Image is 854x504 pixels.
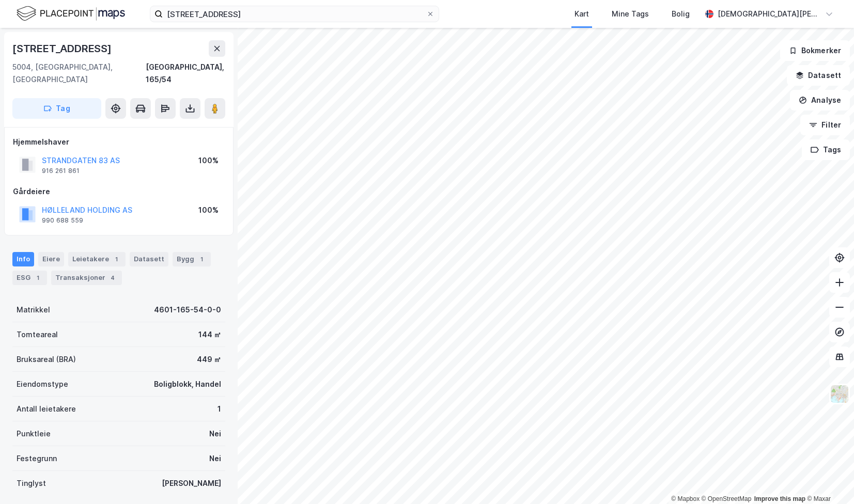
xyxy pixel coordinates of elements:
[42,167,80,175] div: 916 261 861
[800,115,850,135] button: Filter
[197,353,221,366] div: 449 ㎡
[42,216,83,225] div: 990 688 559
[830,384,849,404] img: Z
[196,254,207,264] div: 1
[12,98,101,119] button: Tag
[198,328,221,341] div: 144 ㎡
[17,304,50,316] div: Matrikkel
[17,403,76,415] div: Antall leietakere
[672,8,690,20] div: Bolig
[802,454,854,504] div: Kontrollprogram for chat
[802,454,854,504] iframe: Chat Widget
[68,252,126,266] div: Leietakere
[17,477,46,490] div: Tinglyst
[198,154,219,167] div: 100%
[12,40,114,57] div: [STREET_ADDRESS]
[146,61,225,86] div: [GEOGRAPHIC_DATA], 165/54
[154,304,221,316] div: 4601-165-54-0-0
[107,273,118,283] div: 4
[702,495,752,502] a: OpenStreetMap
[17,378,68,390] div: Eiendomstype
[130,252,168,266] div: Datasett
[790,90,850,111] button: Analyse
[17,5,125,23] img: logo.f888ab2527a4732fd821a326f86c7f29.svg
[780,40,850,61] button: Bokmerker
[218,403,221,415] div: 1
[154,378,221,390] div: Boligblokk, Handel
[17,452,57,465] div: Festegrunn
[574,8,589,20] div: Kart
[13,136,225,148] div: Hjemmelshaver
[612,8,649,20] div: Mine Tags
[198,204,219,216] div: 100%
[173,252,211,266] div: Bygg
[671,495,700,502] a: Mapbox
[718,8,821,20] div: [DEMOGRAPHIC_DATA][PERSON_NAME]
[38,252,64,266] div: Eiere
[12,252,34,266] div: Info
[17,328,58,341] div: Tomteareal
[13,185,225,198] div: Gårdeiere
[33,273,43,283] div: 1
[802,139,850,160] button: Tags
[162,477,221,490] div: [PERSON_NAME]
[51,271,122,285] div: Transaksjoner
[209,452,221,465] div: Nei
[787,65,850,86] button: Datasett
[209,428,221,440] div: Nei
[163,6,426,22] input: Søk på adresse, matrikkel, gårdeiere, leietakere eller personer
[12,271,47,285] div: ESG
[17,353,76,366] div: Bruksareal (BRA)
[754,495,805,502] a: Improve this map
[17,428,51,440] div: Punktleie
[12,61,146,86] div: 5004, [GEOGRAPHIC_DATA], [GEOGRAPHIC_DATA]
[111,254,121,264] div: 1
